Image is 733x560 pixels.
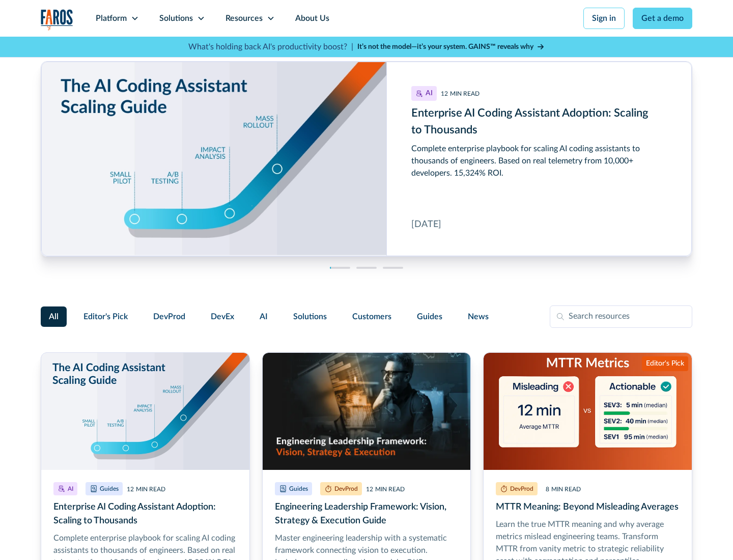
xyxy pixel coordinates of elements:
[49,311,59,323] span: All
[352,311,391,323] span: Customers
[225,12,263,24] div: Resources
[41,305,692,328] form: Filter Form
[417,311,442,323] span: Guides
[583,8,625,29] a: Sign in
[357,43,533,50] strong: It’s not the model—it’s your system. GAINS™ reveals why
[484,353,692,470] img: Illustration of misleading vs. actionable MTTR metrics
[550,305,692,328] input: Search resources
[83,311,128,323] span: Editor's Pick
[153,311,185,323] span: DevProd
[357,42,545,52] a: It’s not the model—it’s your system. GAINS™ reveals why
[96,12,127,24] div: Platform
[41,353,249,470] img: Illustration of hockey stick-like scaling from pilot to mass rollout
[159,12,193,24] div: Solutions
[633,8,692,29] a: Get a demo
[41,62,692,256] div: cms-link
[41,9,73,30] a: home
[468,311,489,323] span: News
[260,311,268,323] span: AI
[293,311,327,323] span: Solutions
[188,41,353,53] p: What's holding back AI's productivity boost? |
[41,9,73,30] img: Logo of the analytics and reporting company Faros.
[263,353,471,470] img: Realistic image of an engineering leader at work
[41,62,692,256] a: Enterprise AI Coding Assistant Adoption: Scaling to Thousands
[211,311,234,323] span: DevEx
